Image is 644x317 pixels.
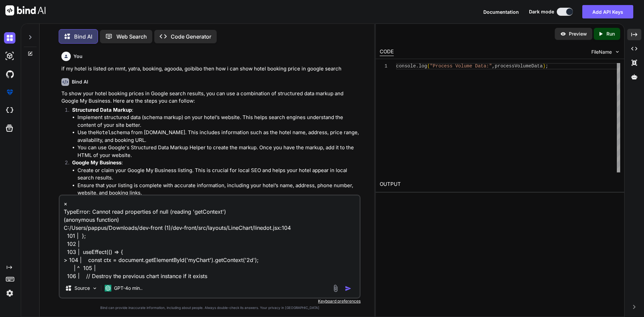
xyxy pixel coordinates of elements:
span: console [396,63,416,69]
textarea: × TypeError: Cannot read properties of null (reading 'getContext') (anonymous function) C:/Users/... [60,196,360,279]
strong: Google My Business [72,159,121,166]
p: Source [74,285,90,292]
li: Create or claim your Google My Business listing. This is crucial for local SEO and helps your hot... [77,167,359,182]
span: , [492,63,494,69]
span: ) [543,63,545,69]
li: Use the schema from [DOMAIN_NAME]. This includes information such as the hotel name, address, pri... [77,129,359,144]
img: icon [345,285,352,292]
p: GPT-4o min.. [114,285,143,292]
p: Bind AI [74,33,92,41]
button: Add API Keys [582,5,633,18]
span: ( [427,63,430,69]
span: Dark mode [529,8,554,15]
code: Hotel [96,129,111,136]
h6: Bind AI [72,78,88,85]
h6: You [73,53,83,60]
span: Documentation [483,9,519,15]
span: processVolumeData [495,63,543,69]
span: ; [545,63,548,69]
p: Bind can provide inaccurate information, including about people. Always double-check its answers.... [59,305,361,310]
p: : [72,106,359,114]
p: Preview [569,31,587,37]
h2: OUTPUT [376,176,624,192]
img: chevron down [614,49,620,55]
div: CODE [380,48,394,56]
img: preview [560,31,566,37]
p: Web Search [116,33,147,41]
p: : [72,159,359,167]
img: Pick Models [92,285,98,291]
p: Run [606,31,615,37]
button: Documentation [483,8,519,15]
div: 1 [380,63,387,69]
img: attachment [332,284,339,292]
img: premium [4,87,15,98]
p: Keyboard preferences [59,299,361,304]
img: githubDark [4,68,15,80]
strong: Structured Data Markup [72,107,132,113]
li: Implement structured data (schema markup) on your hotel’s website. This helps search engines unde... [77,114,359,129]
p: if my hotel is listed on mmt, yatra, booking, agooda, goibibo then how i can show hotel booking p... [61,65,359,73]
li: Ensure that your listing is complete with accurate information, including your hotel’s name, addr... [77,182,359,197]
span: . [416,63,418,69]
li: You can use Google's Structured Data Markup Helper to create the markup. Once you have the markup... [77,144,359,159]
span: log [419,63,427,69]
img: cloudideIcon [4,105,15,116]
img: Bind AI [5,5,46,15]
p: Code Generator [171,33,211,41]
p: To show your hotel booking prices in Google search results, you can use a combination of structur... [61,90,359,105]
img: darkAi-studio [4,50,15,62]
span: FileName [591,49,612,55]
img: settings [4,287,15,299]
span: "Process Volume Data:" [430,63,492,69]
img: darkChat [4,32,15,44]
img: GPT-4o mini [105,285,111,292]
